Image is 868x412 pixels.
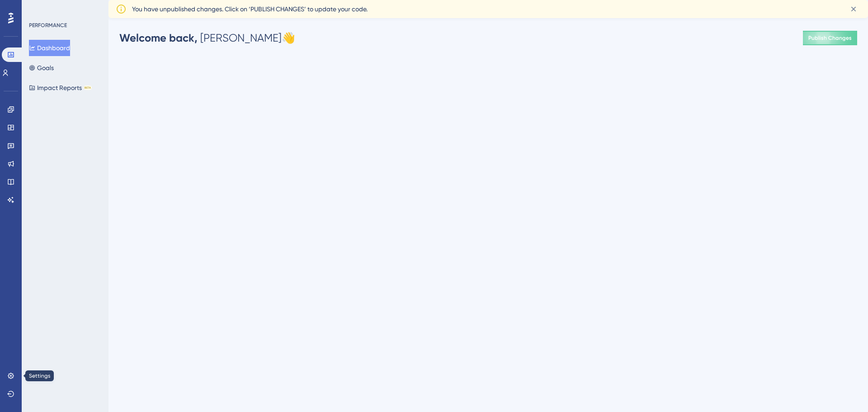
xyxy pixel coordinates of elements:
span: Welcome back, [119,31,198,44]
button: Impact ReportsBETA [29,80,92,96]
button: Dashboard [29,40,70,56]
div: BETA [84,85,92,90]
span: Publish Changes [808,34,852,42]
div: [PERSON_NAME] 👋 [119,31,295,45]
button: Publish Changes [803,31,857,45]
button: Goals [29,60,54,76]
span: You have unpublished changes. Click on ‘PUBLISH CHANGES’ to update your code. [132,4,368,14]
div: PERFORMANCE [29,22,67,29]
